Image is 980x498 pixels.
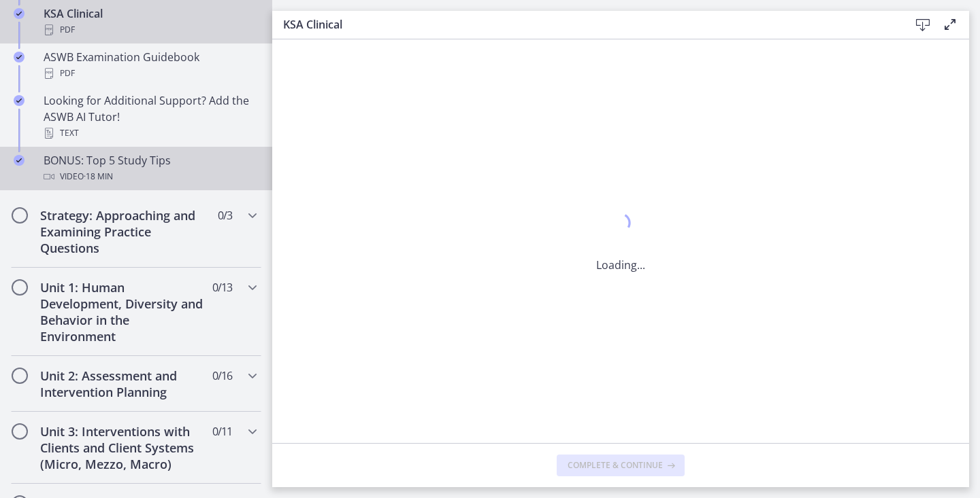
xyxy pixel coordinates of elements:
[14,95,24,106] i: Completed
[40,423,206,472] h2: Unit 3: Interventions with Clients and Client Systems (Micro, Mezzo, Macro)
[212,368,232,384] span: 0 / 16
[14,8,24,19] i: Completed
[44,22,256,38] div: PDF
[568,460,663,471] span: Complete & continue
[283,16,887,33] h3: KSA Clinical
[44,168,256,185] div: Video
[44,49,256,82] div: ASWB Examination Guidebook
[40,207,206,256] h2: Strategy: Approaching and Examining Practice Questions
[14,52,24,63] i: Completed
[596,257,645,273] p: Loading...
[40,279,206,344] h2: Unit 1: Human Development, Diversity and Behavior in the Environment
[218,207,232,224] span: 0 / 3
[212,423,232,440] span: 0 / 11
[212,279,232,296] span: 0 / 13
[44,65,256,82] div: PDF
[44,92,256,141] div: Looking for Additional Support? Add the ASWB AI Tutor!
[557,455,685,476] button: Complete & continue
[14,155,24,166] i: Completed
[40,368,206,400] h2: Unit 2: Assessment and Intervention Planning
[84,168,113,185] span: · 18 min
[596,209,645,241] div: 1
[44,152,256,185] div: BONUS: Top 5 Study Tips
[44,125,256,141] div: Text
[44,5,256,38] div: KSA Clinical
